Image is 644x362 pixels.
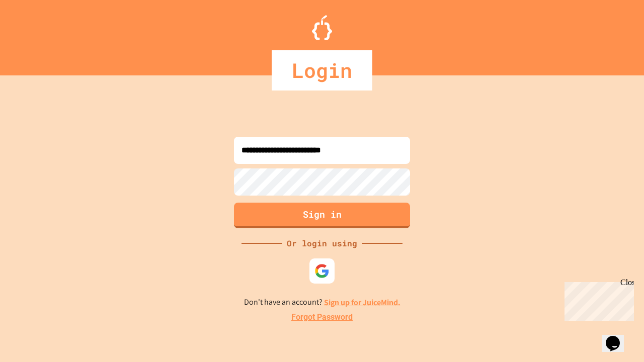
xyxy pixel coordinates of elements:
iframe: chat widget [560,278,634,321]
div: Or login using [282,237,362,249]
iframe: chat widget [602,322,634,352]
p: Don't have an account? [244,296,400,309]
img: google-icon.svg [314,263,330,279]
img: Logo.svg [312,15,332,40]
a: Sign up for JuiceMind. [324,297,400,308]
button: Sign in [234,203,410,228]
div: Login [272,50,372,90]
a: Forgot Password [291,311,353,323]
div: Chat with us now!Close [4,4,69,64]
